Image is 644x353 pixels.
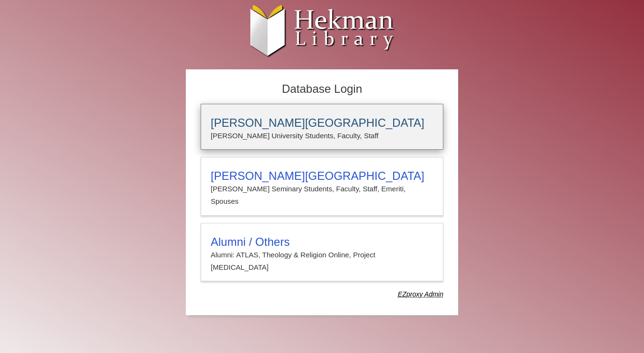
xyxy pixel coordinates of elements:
p: Alumni: ATLAS, Theology & Religion Online, Project [MEDICAL_DATA] [211,249,433,274]
p: [PERSON_NAME] University Students, Faculty, Staff [211,130,433,142]
h2: Database Login [196,79,448,99]
a: [PERSON_NAME][GEOGRAPHIC_DATA][PERSON_NAME] University Students, Faculty, Staff [201,104,443,150]
a: [PERSON_NAME][GEOGRAPHIC_DATA][PERSON_NAME] Seminary Students, Faculty, Staff, Emeriti, Spouses [201,157,443,216]
p: [PERSON_NAME] Seminary Students, Faculty, Staff, Emeriti, Spouses [211,183,433,208]
h3: Alumni / Others [211,235,433,249]
summary: Alumni / OthersAlumni: ATLAS, Theology & Religion Online, Project [MEDICAL_DATA] [211,235,433,274]
dfn: Use Alumni login [398,290,443,298]
h3: [PERSON_NAME][GEOGRAPHIC_DATA] [211,116,433,130]
h3: [PERSON_NAME][GEOGRAPHIC_DATA] [211,169,433,183]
